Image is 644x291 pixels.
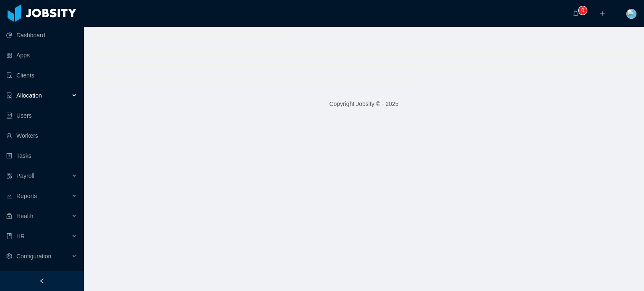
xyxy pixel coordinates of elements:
[579,6,587,15] sup: 0
[6,233,12,239] i: icon: book
[16,253,51,260] span: Configuration
[6,47,77,64] a: icon: appstoreApps
[600,10,605,16] i: icon: plus
[6,27,77,44] a: icon: pie-chartDashboard
[6,127,77,144] a: icon: userWorkers
[16,233,25,239] span: HR
[6,107,77,124] a: icon: robotUsers
[6,253,12,259] i: icon: setting
[6,213,12,219] i: icon: medicine-box
[84,90,644,118] footer: Copyright Jobsity © - 2025
[16,173,34,179] span: Payroll
[16,92,42,99] span: Allocation
[16,193,37,199] span: Reports
[6,193,12,199] i: icon: line-chart
[573,10,579,16] i: icon: bell
[6,93,12,98] i: icon: solution
[6,173,12,179] i: icon: file-protect
[626,9,636,19] img: fac05ab0-2f77-4b7e-aa06-e407e3dfb45d_68d568d424e29.png
[16,213,33,219] span: Health
[6,147,77,164] a: icon: profileTasks
[6,67,77,84] a: icon: auditClients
